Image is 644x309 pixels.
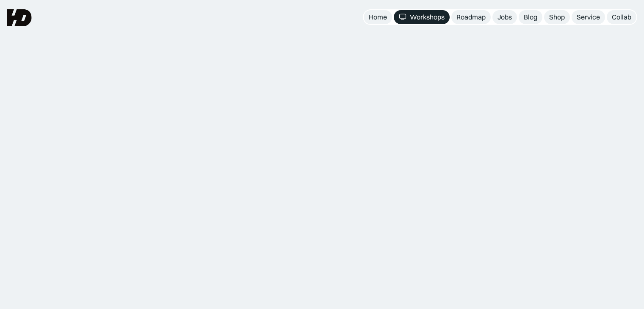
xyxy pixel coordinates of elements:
a: Roadmap [451,10,491,24]
div: Home [369,13,387,22]
div: Collab [612,13,631,22]
div: Jobs [498,13,512,22]
div: Roadmap [456,13,486,22]
a: Home [364,10,392,24]
div: Service [577,13,600,22]
div: Blog [524,13,537,22]
div: Workshops [410,13,445,22]
a: Shop [544,10,570,24]
a: Blog [519,10,542,24]
a: Jobs [492,10,517,24]
a: Service [572,10,605,24]
a: Workshops [394,10,450,24]
a: Collab [607,10,636,24]
div: Shop [549,13,565,22]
